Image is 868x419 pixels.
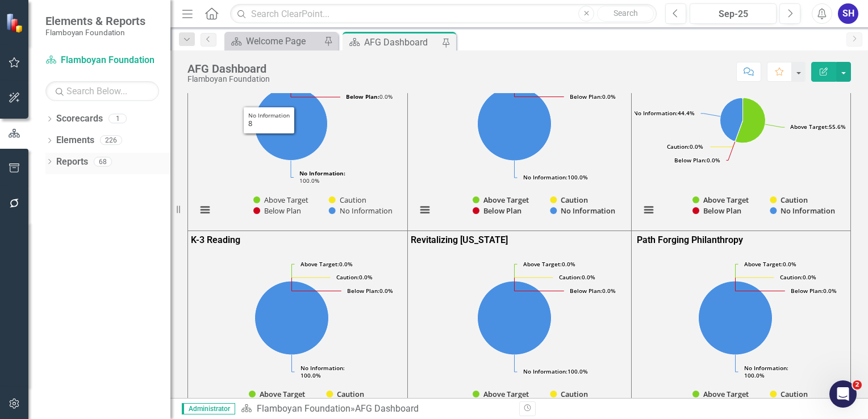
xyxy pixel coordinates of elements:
div: » [241,403,511,416]
div: 68 [94,157,112,166]
div: Flamboyan Foundation [187,75,270,83]
div: Chart. Highcharts interactive chart. [411,57,628,228]
input: Search ClearPoint... [230,4,657,24]
svg: Interactive chart [635,57,845,228]
img: ClearPoint Strategy [6,12,26,32]
button: Show Caution [770,389,808,399]
tspan: Above Target: [301,260,339,268]
text: 0.0% [780,273,816,281]
button: View chart menu, Chart [417,202,433,218]
path: No Information, 11. [477,87,551,161]
button: Show Below Plan [692,206,742,216]
button: Show Caution [326,389,364,399]
text: 0.0% [523,260,575,268]
tspan: Below Plan: [674,156,707,164]
button: View chart menu, Chart [197,202,213,218]
tspan: No Information: [523,173,567,181]
button: Search [597,6,654,22]
text: 0.0% [744,260,796,268]
button: View chart menu, Chart [641,202,657,218]
text: Caution [781,389,808,399]
input: Search Below... [45,81,159,101]
button: View chart menu, Chart [641,396,657,412]
span: 2 [853,380,862,389]
text: Caution [561,195,588,205]
text: 0.0% [674,156,720,164]
text: 0.0% [667,143,703,150]
button: Show Below Plan [473,206,522,216]
strong: Revitalizing [US_STATE] [411,234,508,245]
button: Show Caution [770,195,808,205]
tspan: Above Target: [523,260,562,268]
a: Scorecards [56,112,103,125]
text: 0.0% [559,273,595,281]
text: 55.6% [790,123,846,131]
button: View chart menu, Chart [197,396,213,412]
tspan: Below Plan: [347,287,379,295]
a: Reports [56,156,88,169]
a: Flamboyan Foundation [45,54,159,67]
path: No Information, 2. [477,281,551,355]
button: Show Above Target [473,389,530,399]
div: Chart. Highcharts interactive chart. [635,57,848,228]
text: No Information [781,206,835,216]
tspan: No Information: [299,169,345,177]
strong: K-3 Reading [191,234,240,245]
tspan: Caution: [667,143,690,150]
tspan: Below Plan: [791,287,823,295]
span: Elements & Reports [45,14,145,28]
tspan: Caution: [780,273,803,281]
text: 100.0% [523,367,588,375]
button: Show No Information [770,206,834,216]
span: Search [614,9,638,18]
div: 226 [100,136,122,145]
small: Flamboyan Foundation [45,28,145,37]
text: 0.0% [336,273,373,281]
button: Show Above Target [692,389,750,399]
a: Welcome Page [227,34,321,48]
path: No Information, 4. [698,281,772,355]
tspan: Caution: [336,273,359,281]
text: 0.0% [570,287,616,295]
tspan: Below Plan: [346,93,379,100]
div: Chart. Highcharts interactive chart. [191,57,404,228]
tspan: Below Plan: [570,287,602,295]
tspan: No Information: [744,364,788,372]
svg: Interactive chart [191,57,402,228]
text: 44.4% [633,109,695,117]
text: 0.0% [347,287,393,295]
svg: Interactive chart [411,57,625,228]
tspan: No Information: [633,109,678,117]
button: Show Caution [550,195,588,205]
tspan: Above Target: [790,123,829,131]
div: Sep-25 [694,7,773,21]
strong: Path Forging Philanthropy [637,234,743,245]
a: Flamboyan Foundation [257,403,350,414]
text: No Information [561,206,615,216]
tspan: No Information: [523,367,567,375]
button: Sep-25 [690,3,777,24]
button: SH [838,3,858,24]
tspan: Caution: [559,273,582,281]
button: Show No Information [329,206,392,216]
button: View chart menu, Chart [417,396,433,412]
path: No Information, 8. [254,87,328,160]
path: No Information, 4. [720,98,742,141]
text: 0.0% [791,287,837,295]
div: Welcome Page [246,34,321,48]
button: Show Above Target [253,195,309,205]
button: Show Above Target [473,195,530,205]
text: 100.0% [523,173,588,181]
path: No Information, 12. [255,281,329,355]
text: 100.0% [744,364,788,379]
div: AFG Dashboard [355,403,419,414]
div: AFG Dashboard [187,62,270,75]
button: Show Caution [550,389,588,399]
button: Show Caution [329,195,366,205]
a: Elements [56,134,94,147]
button: Show Above Target [692,195,750,205]
text: 100.0% [301,364,345,379]
text: 0.0% [570,93,616,100]
text: 100.0% [299,169,345,185]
